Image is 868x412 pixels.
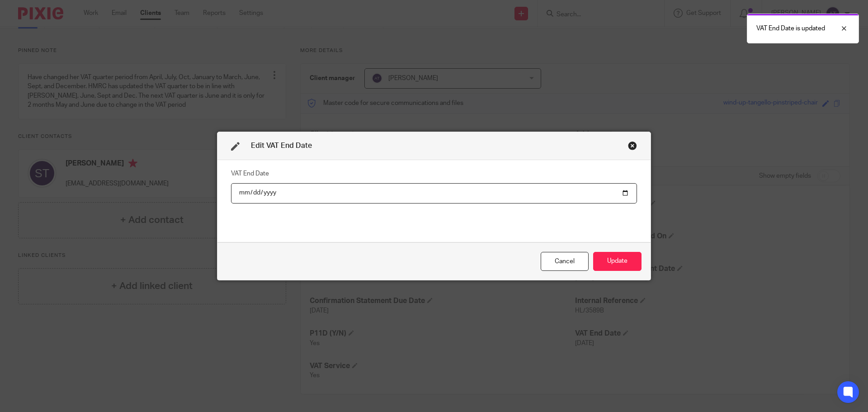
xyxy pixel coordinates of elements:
[251,142,312,149] span: Edit VAT End Date
[593,252,642,271] button: Update
[756,24,825,33] p: VAT End Date is updated
[541,252,589,271] div: Close this dialog window
[231,183,637,204] input: YYYY-MM-DD
[628,141,637,150] div: Close this dialog window
[231,169,269,178] label: VAT End Date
